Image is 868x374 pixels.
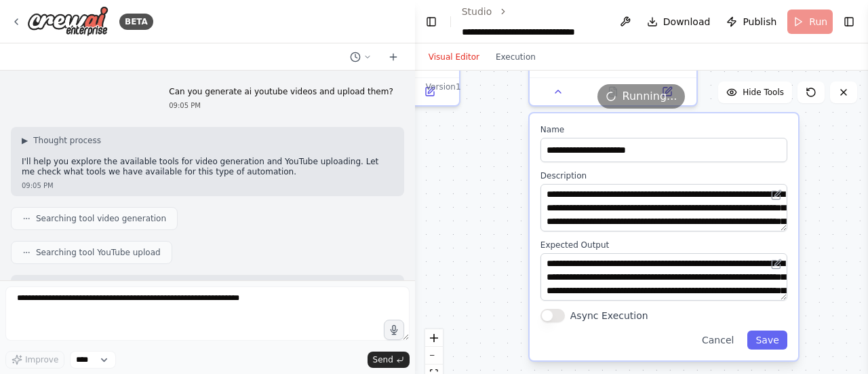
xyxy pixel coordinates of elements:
[743,15,776,29] span: Publish
[426,81,461,92] div: Version 1
[540,124,787,135] label: Name
[169,87,393,98] p: Can you generate ai youtube videos and upload them?
[488,49,544,65] button: Execution
[33,135,101,146] span: Thought process
[27,6,108,37] img: Logo
[468,58,521,72] g: Edge from 365ac230-7ce9-4795-b4df-f3f78815add2 to a18c603d-e7f8-41b3-9f19-663879fcf82d
[22,135,28,146] span: ▶
[425,347,443,364] button: zoom out
[382,49,404,65] button: Start a new chat
[747,331,787,350] button: Save
[119,14,153,30] div: BETA
[462,6,492,17] a: Studio
[373,354,393,365] span: Send
[570,309,648,322] label: Async Execution
[420,49,488,65] button: Visual Editor
[384,320,404,340] button: Click to speak your automation idea
[841,12,857,31] button: Show right sidebar
[423,12,439,31] button: Hide left sidebar
[36,213,166,224] span: Searching tool video generation
[540,170,787,181] label: Description
[642,10,716,34] button: Download
[368,352,410,368] button: Send
[743,87,784,98] span: Hide Tools
[22,157,393,178] p: I'll help you explore the available tools for video generation and YouTube uploading. Let me chec...
[694,331,742,350] button: Cancel
[22,135,101,146] button: ▶Thought process
[768,187,785,203] button: Open in editor
[425,329,443,347] button: zoom in
[25,354,58,365] span: Improve
[718,81,792,103] button: Hide Tools
[584,83,642,100] button: No output available
[644,83,691,100] button: Open in side panel
[22,181,393,191] div: 09:05 PM
[663,15,711,29] span: Download
[540,240,787,250] label: Expected Output
[462,5,604,39] nav: breadcrumb
[169,100,393,111] div: 09:05 PM
[721,10,782,34] button: Publish
[344,49,377,65] button: Switch to previous chat
[622,88,677,105] span: Running...
[5,351,64,369] button: Improve
[768,256,785,272] button: Open in editor
[36,247,161,258] span: Searching tool YouTube upload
